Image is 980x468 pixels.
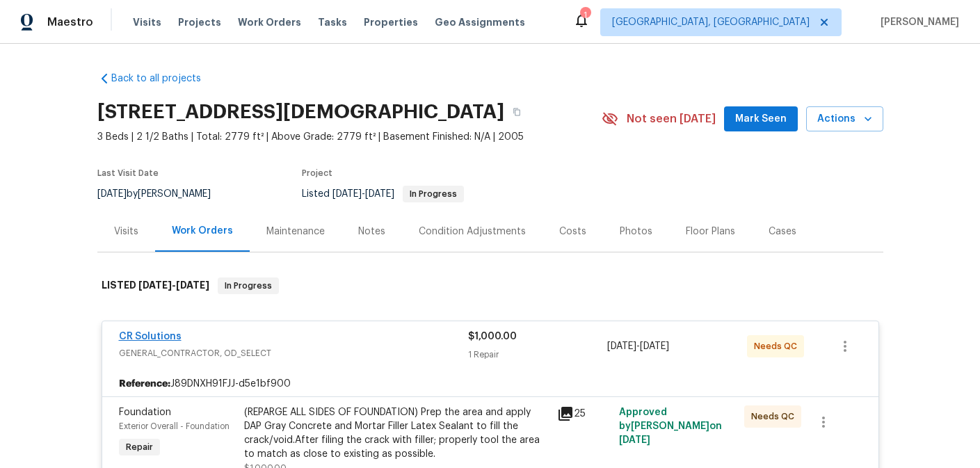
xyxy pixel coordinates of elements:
span: In Progress [404,190,463,198]
div: LISTED [DATE]-[DATE]In Progress [97,264,883,308]
span: Not seen [DATE] [627,112,716,126]
button: Actions [806,106,883,132]
div: Work Orders [172,224,233,238]
span: [DATE] [607,341,636,351]
span: Properties [364,15,418,29]
span: [DATE] [640,341,669,351]
span: [DATE] [332,189,362,199]
span: Maestro [47,15,93,29]
span: [DATE] [365,189,394,199]
div: 1 Repair [468,348,608,362]
span: [PERSON_NAME] [875,15,959,29]
span: Needs QC [751,410,800,423]
div: J89DNXH91FJJ-d5e1bf900 [102,371,878,396]
button: Copy Address [504,99,529,124]
div: Condition Adjustments [419,225,526,239]
span: Needs QC [754,339,803,353]
span: Listed [302,189,464,199]
span: Geo Assignments [435,15,525,29]
div: Cases [769,225,796,239]
span: Approved by [PERSON_NAME] on [619,408,722,445]
span: Exterior Overall - Foundation [119,422,230,430]
span: 3 Beds | 2 1/2 Baths | Total: 2779 ft² | Above Grade: 2779 ft² | Basement Finished: N/A | 2005 [97,130,602,144]
div: Notes [358,225,385,239]
span: [DATE] [97,189,127,199]
span: Last Visit Date [97,169,159,177]
span: [DATE] [176,280,209,290]
span: GENERAL_CONTRACTOR, OD_SELECT [119,346,468,360]
a: Back to all projects [97,72,231,86]
div: 1 [580,8,590,22]
span: Foundation [119,408,171,417]
div: Maintenance [266,225,325,239]
b: Reference: [119,377,170,391]
div: Photos [620,225,652,239]
button: Mark Seen [724,106,798,132]
span: [DATE] [619,435,650,445]
span: Mark Seen [735,111,787,128]
span: Projects [178,15,221,29]
span: - [138,280,209,290]
div: Floor Plans [686,225,735,239]
div: 25 [557,405,611,422]
span: [DATE] [138,280,172,290]
div: by [PERSON_NAME] [97,186,227,202]
div: Visits [114,225,138,239]
span: In Progress [219,279,278,293]
span: Actions [817,111,872,128]
span: [GEOGRAPHIC_DATA], [GEOGRAPHIC_DATA] [612,15,810,29]
span: Repair [120,440,159,454]
h6: LISTED [102,277,209,294]
div: (REPARGE ALL SIDES OF FOUNDATION) Prep the area and apply DAP Gray Concrete and Mortar Filler Lat... [244,405,549,461]
div: Costs [559,225,586,239]
span: Work Orders [238,15,301,29]
h2: [STREET_ADDRESS][DEMOGRAPHIC_DATA] [97,105,504,119]
span: Project [302,169,332,177]
span: - [607,339,669,353]
a: CR Solutions [119,332,182,341]
span: - [332,189,394,199]
span: Visits [133,15,161,29]
span: Tasks [318,17,347,27]
span: $1,000.00 [468,332,517,341]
